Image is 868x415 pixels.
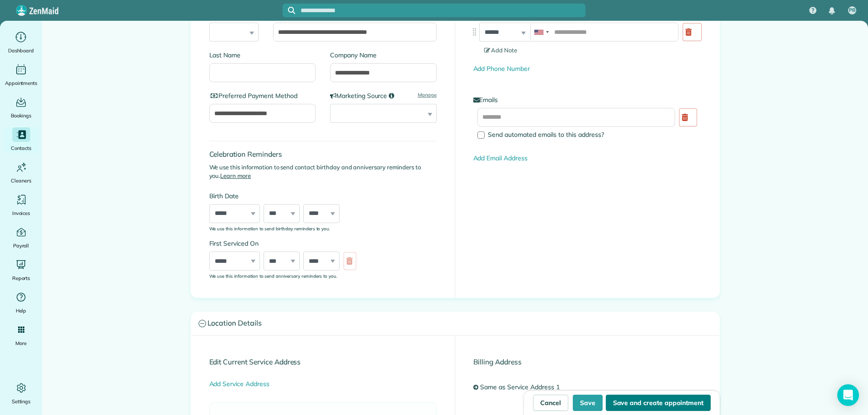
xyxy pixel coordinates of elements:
label: Emails [473,95,701,104]
img: drag_indicator-119b368615184ecde3eda3c64c821f6cf29d3e2b97b89ee44bc31753036683e5.png [470,27,479,37]
a: Manage [418,91,437,99]
a: Location Details [191,312,719,335]
span: Help [16,306,27,315]
h4: Celebration Reminders [209,150,437,158]
a: Appointments [4,62,38,88]
span: More [15,339,27,348]
sub: We use this information to send birthday reminders to you. [209,226,330,231]
p: We use this information to send contact birthday and anniversary reminders to you. [209,163,437,181]
span: Appointments [5,79,38,88]
span: Settings [12,397,31,406]
a: Settings [4,381,38,406]
a: Bookings [4,95,38,120]
a: Cancel [533,395,568,411]
span: Payroll [13,241,29,250]
h4: Edit Current Service Address [209,358,437,366]
label: Preferred Payment Method [209,91,316,100]
a: Add Email Address [473,154,528,162]
span: Send automated emails to this address? [488,131,604,139]
button: Focus search [283,7,295,14]
a: Invoices [4,192,38,218]
a: Help [4,290,38,315]
button: Save and create appointment [606,395,711,411]
a: Payroll [4,225,38,250]
a: Learn more [220,172,251,179]
button: Save [573,395,603,411]
a: Cleaners [4,160,38,185]
a: Dashboard [4,30,38,55]
label: First Serviced On [209,239,361,248]
label: Company Name [330,51,437,60]
div: Notifications [822,1,841,21]
label: Birth Date [209,191,361,201]
a: Reports [4,257,38,283]
span: Contacts [11,144,31,153]
div: Open Intercom Messenger [837,384,859,406]
h4: Billing Address [473,358,701,366]
label: Marketing Source [330,91,437,100]
a: Add Service Address [209,380,269,388]
svg: Focus search [288,7,295,14]
a: Contacts [4,127,38,153]
span: Dashboard [8,46,34,55]
span: PB [849,7,855,14]
span: Bookings [11,111,32,120]
a: Same as Service Address 1 [478,379,566,396]
span: Reports [12,274,30,283]
span: Add Note [484,47,518,54]
span: Cleaners [11,176,31,185]
span: Invoices [12,209,30,218]
div: United States: +1 [531,23,552,41]
a: Add Phone Number [473,65,530,73]
label: Last Name [209,51,316,60]
sub: We use this information to send anniversary reminders to you. [209,273,338,279]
